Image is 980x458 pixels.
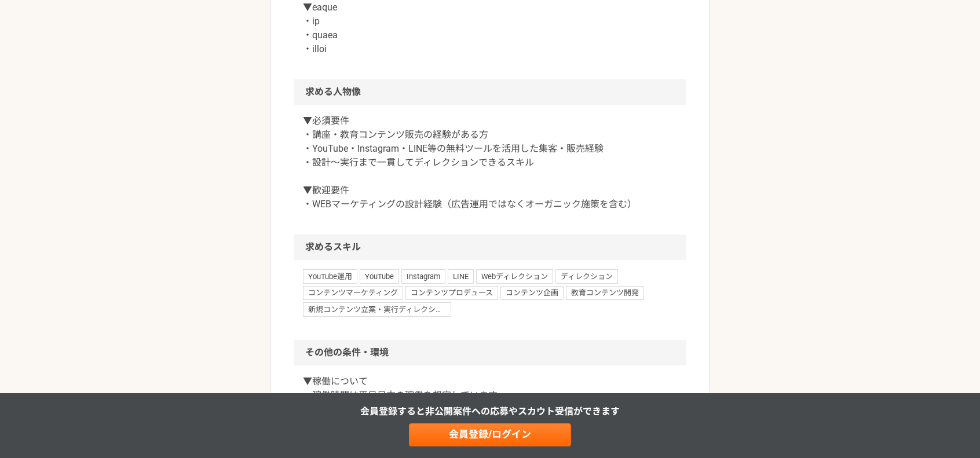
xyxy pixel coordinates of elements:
[360,405,620,419] p: 会員登録すると非公開案件への応募やスカウト受信ができます
[303,302,451,316] span: 新規コンテンツ立案・実行ディレクション
[409,423,571,446] a: 会員登録/ログイン
[401,269,445,283] span: Instagram
[500,286,564,300] span: コンテンツ企画
[405,286,498,300] span: コンテンツプロデュース
[566,286,644,300] span: 教育コンテンツ開発
[294,79,686,105] h2: 求める人物像
[448,269,474,283] span: LINE
[555,269,618,283] span: ディレクション
[476,269,553,283] span: Webディレクション
[294,235,686,260] h2: 求めるスキル
[303,114,677,211] p: ▼必須要件 ・講座・教育コンテンツ販売の経験がある方 ・YouTube・Instagram・LINE等の無料ツールを活用した集客・販売経験 ・設計～実行まで一貫してディレクションできるスキル ▼...
[303,269,357,283] span: YouTube運用
[303,286,403,300] span: コンテンツマーケティング
[360,269,399,283] span: YouTube
[294,340,686,365] h2: その他の条件・環境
